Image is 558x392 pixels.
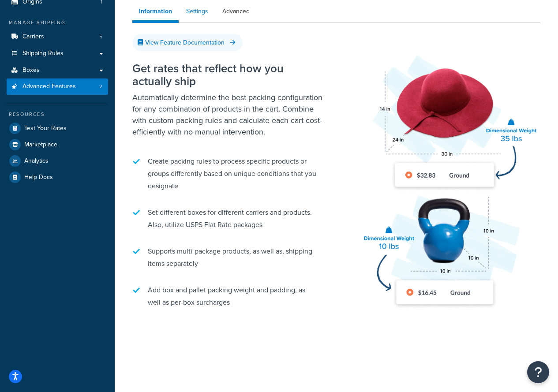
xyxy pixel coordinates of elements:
span: 5 [99,33,102,41]
img: Dimensional Shipping [350,36,541,322]
a: Settings [180,3,215,20]
div: Manage Shipping [7,19,108,26]
h2: Get rates that reflect how you actually ship [132,62,323,87]
span: Help Docs [24,174,53,181]
a: Advanced [216,3,256,20]
li: Carriers [7,29,108,45]
span: 2 [99,83,102,90]
span: Carriers [22,33,44,41]
span: Marketplace [24,141,57,149]
span: Boxes [22,67,40,74]
a: Advanced Features2 [7,78,108,95]
div: Resources [7,111,108,118]
a: View Feature Documentation [132,34,243,51]
span: Advanced Features [22,83,76,90]
li: Advanced Features [7,78,108,95]
p: Automatically determine the best packing configuration for any combination of products in the car... [132,92,323,138]
a: Carriers5 [7,29,108,45]
a: Test Your Rates [7,120,108,136]
a: Marketplace [7,137,108,153]
span: Test Your Rates [24,125,67,132]
a: Analytics [7,153,108,169]
a: Help Docs [7,169,108,185]
a: Boxes [7,62,108,78]
a: Information [132,3,179,23]
span: Shipping Rules [22,50,64,57]
li: Add box and pallet packing weight and padding, as well as per-box surcharges [132,280,323,313]
a: Shipping Rules [7,45,108,62]
button: Open Resource Center [527,361,549,383]
li: Supports multi-package products, as well as, shipping items separately [132,241,323,274]
li: Set different boxes for different carriers and products. Also, utilize USPS Flat Rate packages [132,202,323,235]
li: Create packing rules to process specific products or groups differently based on unique condition... [132,151,323,197]
span: Analytics [24,157,49,165]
